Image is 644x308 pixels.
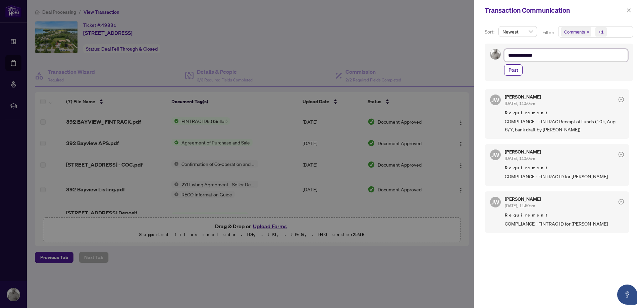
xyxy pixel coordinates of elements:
div: +1 [598,28,604,35]
span: COMPLIANCE - FINTRAC ID for [PERSON_NAME] [505,220,624,228]
h5: [PERSON_NAME] [505,197,541,201]
span: [DATE], 11:50am [505,156,535,161]
span: close [627,8,631,13]
span: Post [508,65,518,75]
div: Transaction Communication [485,5,625,15]
p: Sort: [485,28,496,36]
span: [DATE], 11:50am [505,101,535,106]
span: check-circle [619,152,624,157]
button: Open asap [617,285,637,305]
h5: [PERSON_NAME] [505,149,541,154]
span: Comments [561,27,591,37]
span: check-circle [619,199,624,204]
span: Requirement [505,165,624,171]
span: Comments [564,28,585,35]
span: Requirement [505,110,624,116]
span: COMPLIANCE - FINTRAC ID for [PERSON_NAME] [505,173,624,180]
button: Post [504,64,523,76]
img: Profile Icon [490,49,500,59]
span: JW [491,95,499,105]
span: COMPLIANCE - FINTRAC Receipt of Funds (10k, Aug 6/7, bank draft by [PERSON_NAME]) [505,118,624,133]
span: JW [491,197,499,207]
span: check-circle [619,97,624,102]
span: Newest [502,26,533,37]
p: Filter: [542,29,555,36]
span: [DATE], 11:50am [505,203,535,208]
span: Requirement [505,212,624,219]
span: JW [491,150,499,160]
h5: [PERSON_NAME] [505,95,541,99]
span: close [586,30,590,34]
